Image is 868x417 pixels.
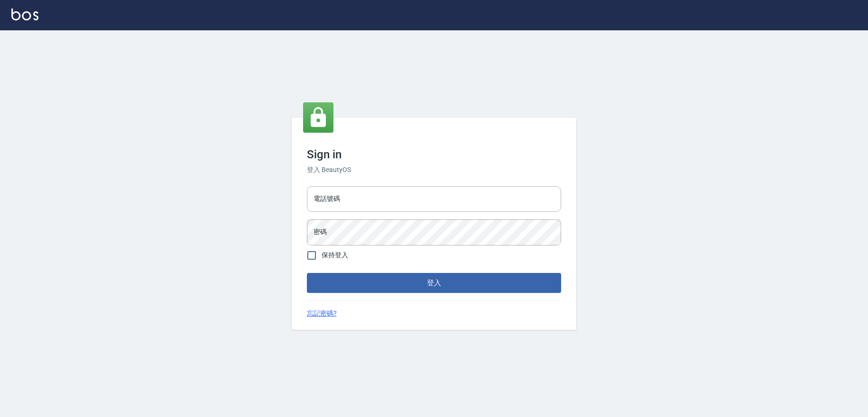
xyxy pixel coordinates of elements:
[307,273,561,293] button: 登入
[307,165,561,175] h6: 登入 BeautyOS
[11,9,38,20] img: Logo
[307,148,561,161] h3: Sign in
[307,308,337,318] a: 忘記密碼?
[322,250,348,260] span: 保持登入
